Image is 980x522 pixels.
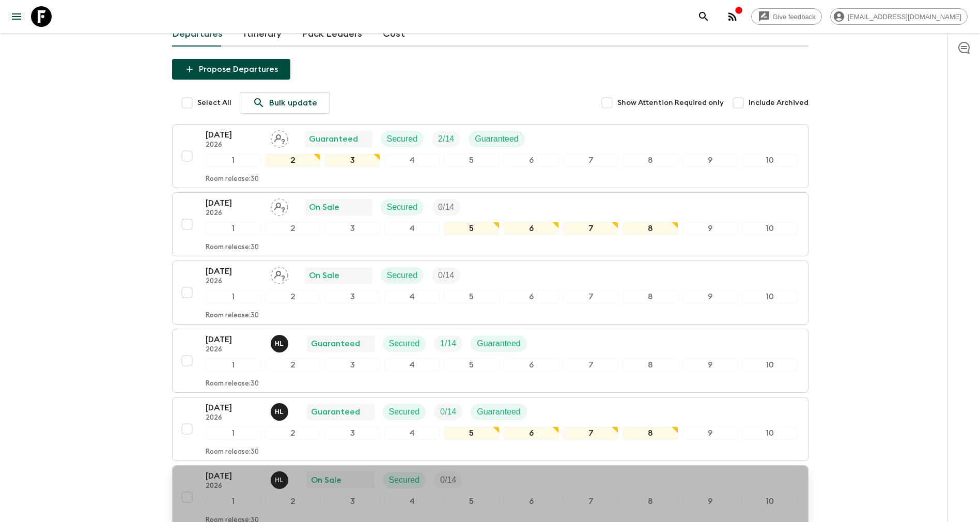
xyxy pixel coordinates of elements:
div: 4 [384,495,440,508]
div: 9 [682,358,738,372]
p: Bulk update [269,97,317,109]
p: 0 / 14 [440,406,456,418]
div: 5 [444,495,499,508]
div: 4 [384,426,440,440]
div: 3 [324,222,380,235]
div: Secured [381,199,424,216]
div: 10 [742,495,797,508]
span: Hoang Le Ngoc [271,406,290,414]
p: 0 / 14 [438,201,454,213]
div: 8 [623,358,678,372]
button: [DATE]2026Assign pack leaderOn SaleSecuredTrip Fill12345678910Room release:30 [172,192,808,256]
div: Trip Fill [432,267,460,284]
div: 6 [504,426,559,440]
p: 2026 [206,414,262,422]
div: 1 [206,426,261,440]
div: 5 [444,426,499,440]
div: Secured [383,472,426,488]
span: Show Attention Required only [617,98,724,108]
p: On Sale [309,201,339,213]
p: H L [275,476,284,484]
div: 8 [623,426,678,440]
p: [DATE] [206,333,262,346]
div: 9 [682,290,738,303]
div: 1 [206,290,261,303]
div: 8 [623,222,678,235]
div: 7 [563,495,618,508]
div: 5 [444,153,499,167]
div: Secured [383,335,426,352]
p: Room release: 30 [206,175,259,183]
div: 10 [742,153,797,167]
button: [DATE]2026Assign pack leaderOn SaleSecuredTrip Fill12345678910Room release:30 [172,260,808,325]
div: 9 [682,153,738,167]
div: 10 [742,426,797,440]
p: On Sale [309,269,339,282]
p: 2026 [206,141,262,149]
p: Guaranteed [311,406,360,418]
button: [DATE]2026Hoang Le NgocGuaranteedSecuredTrip FillGuaranteed12345678910Room release:30 [172,397,808,461]
div: 8 [623,495,678,508]
div: 3 [324,153,380,167]
div: 9 [682,495,738,508]
a: Cost [383,22,405,47]
button: menu [6,6,27,27]
p: Guaranteed [311,337,360,350]
p: Secured [389,406,420,418]
p: 0 / 14 [440,474,456,486]
button: search adventures [693,6,714,27]
div: Trip Fill [432,199,460,216]
div: 7 [563,426,618,440]
p: 2026 [206,346,262,354]
span: Give feedback [767,13,821,21]
button: [DATE]2026Hoang Le NgocGuaranteedSecuredTrip FillGuaranteed12345678910Room release:30 [172,329,808,393]
div: 2 [265,222,320,235]
div: Secured [381,267,424,284]
div: Trip Fill [432,131,460,147]
div: 1 [206,153,261,167]
p: 2026 [206,482,262,490]
a: Bulk update [240,92,330,114]
div: 5 [444,222,499,235]
div: 7 [563,358,618,372]
p: 0 / 14 [438,269,454,282]
p: Room release: 30 [206,448,259,456]
div: 10 [742,222,797,235]
div: 9 [682,426,738,440]
div: 3 [324,290,380,303]
p: H L [275,340,284,348]
div: 10 [742,358,797,372]
p: 2 / 14 [438,133,454,145]
a: Pack Leaders [302,22,362,47]
button: [DATE]2026Assign pack leaderGuaranteedSecuredTrip FillGuaranteed12345678910Room release:30 [172,124,808,188]
span: Select All [197,98,231,108]
div: 7 [563,222,618,235]
span: [EMAIL_ADDRESS][DOMAIN_NAME] [842,13,967,21]
p: [DATE] [206,470,262,482]
div: [EMAIL_ADDRESS][DOMAIN_NAME] [830,8,968,25]
p: H L [275,408,284,416]
div: 5 [444,290,499,303]
p: Secured [389,474,420,486]
div: Trip Fill [434,404,462,420]
div: 1 [206,495,261,508]
span: Include Archived [749,98,808,108]
div: 2 [265,495,320,508]
div: 9 [682,222,738,235]
span: Assign pack leader [271,202,288,210]
p: [DATE] [206,402,262,414]
p: 2026 [206,278,262,286]
span: Assign pack leader [271,133,288,142]
div: 7 [563,153,618,167]
p: Guaranteed [475,133,519,145]
div: 4 [384,153,440,167]
div: Trip Fill [434,335,462,352]
span: Hoang Le Ngoc [271,474,290,483]
span: Assign pack leader [271,270,288,278]
div: 1 [206,222,261,235]
p: Guaranteed [477,406,521,418]
button: HL [271,403,290,421]
p: [DATE] [206,265,262,278]
button: Propose Departures [172,59,290,80]
span: Hoang Le Ngoc [271,338,290,346]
